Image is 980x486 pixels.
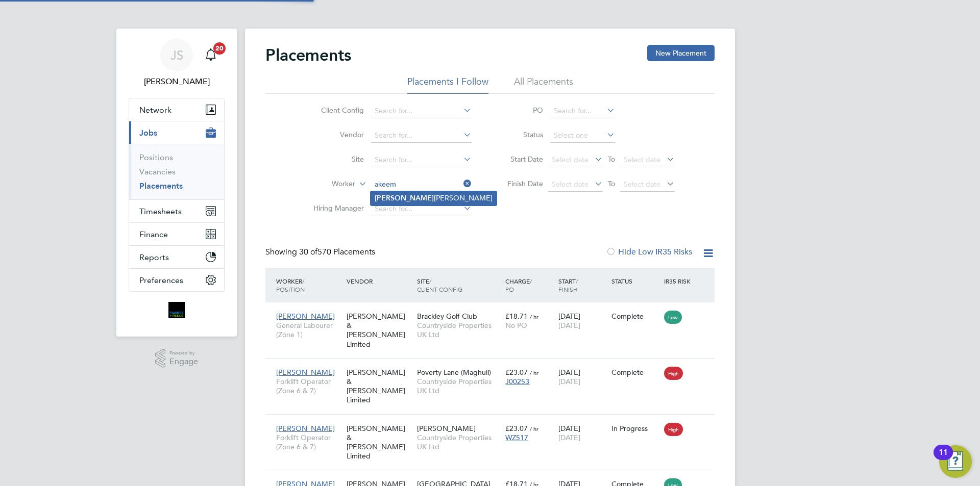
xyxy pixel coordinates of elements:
label: Site [305,155,364,164]
span: Select date [624,155,660,164]
span: High [664,423,683,436]
span: [PERSON_NAME] [276,312,335,321]
button: Preferences [129,269,224,291]
div: In Progress [611,424,659,433]
a: JS[PERSON_NAME] [129,39,225,88]
span: [PERSON_NAME] [417,424,476,433]
span: £23.07 [505,424,528,433]
span: [DATE] [558,321,580,330]
nav: Main navigation [116,29,237,337]
a: [PERSON_NAME]Forklift Operator (Zone 6 & 7)[PERSON_NAME] & [PERSON_NAME] LimitedPoverty Lane (Mag... [274,362,715,371]
span: [DATE] [558,377,580,386]
div: [DATE] [556,306,609,335]
span: Network [139,105,171,115]
span: J00253 [505,377,529,386]
a: Placements [139,181,183,191]
div: Status [609,272,662,290]
span: 20 [213,42,226,55]
button: Timesheets [129,200,224,222]
a: Powered byEngage [155,349,199,368]
a: 20 [201,39,221,71]
span: 570 Placements [299,247,375,257]
input: Search for... [550,104,615,118]
div: Complete [611,312,659,321]
span: Engage [169,357,198,366]
span: Countryside Properties UK Ltd [417,433,500,451]
span: Forklift Operator (Zone 6 & 7) [276,377,341,395]
label: Client Config [305,106,364,115]
span: Forklift Operator (Zone 6 & 7) [276,433,341,451]
span: £18.71 [505,312,528,321]
div: Showing [265,247,377,258]
span: Julia Scholes [129,75,225,88]
span: / hr [530,369,538,376]
div: Start [556,272,609,298]
span: JS [170,48,183,62]
span: WZ517 [505,433,528,442]
label: Vendor [305,130,364,139]
span: Preferences [139,275,183,285]
div: Vendor [344,272,414,290]
span: / Finish [558,277,578,293]
h2: Placements [265,45,351,65]
div: Worker [274,272,344,298]
input: Search for... [371,104,472,118]
label: Worker [297,179,355,189]
div: IR35 Risk [661,272,697,290]
span: To [605,177,618,190]
button: Finance [129,223,224,245]
span: [PERSON_NAME] [276,368,335,377]
li: All Placements [514,75,573,94]
label: Finish Date [497,179,543,188]
span: High [664,367,683,380]
a: Vacancies [139,167,176,176]
span: Select date [552,155,589,164]
div: Site [414,272,503,298]
span: / Position [276,277,305,293]
span: / Client Config [417,277,462,293]
div: [PERSON_NAME] & [PERSON_NAME] Limited [344,306,414,354]
input: Search for... [371,153,472,167]
img: bromak-logo-retina.png [168,302,185,318]
label: Hiring Manager [305,203,364,213]
span: Brackley Golf Club [417,312,477,321]
span: Jobs [139,128,157,138]
span: / PO [505,277,532,293]
button: Network [129,98,224,121]
span: Poverty Lane (Maghull) [417,368,491,377]
label: Hide Low IR35 Risks [606,247,692,257]
div: [DATE] [556,363,609,391]
a: Positions [139,152,173,162]
span: Powered by [169,349,198,357]
span: Select date [624,180,660,189]
label: Status [497,130,543,139]
div: [PERSON_NAME] & [PERSON_NAME] Limited [344,363,414,410]
span: [PERSON_NAME] [276,424,335,433]
span: [DATE] [558,433,580,442]
a: Go to home page [129,302,225,318]
div: Jobs [129,144,224,199]
button: Open Resource Center, 11 new notifications [939,445,972,478]
span: Finance [139,229,168,239]
span: Reports [139,252,169,262]
span: No PO [505,321,527,330]
span: Timesheets [139,207,182,216]
button: New Placement [647,45,715,61]
input: Search for... [371,202,472,216]
a: [PERSON_NAME]General Labourer (Zone 6)[PERSON_NAME] & [PERSON_NAME] Limited[GEOGRAPHIC_DATA]Count... [274,474,715,482]
span: £23.07 [505,368,528,377]
button: Reports [129,246,224,268]
b: [PERSON_NAME] [375,194,434,202]
button: Jobs [129,121,224,144]
div: [PERSON_NAME] & [PERSON_NAME] Limited [344,419,414,466]
div: 11 [939,452,948,466]
span: 30 of [299,247,317,257]
label: Start Date [497,155,543,164]
li: Placements I Follow [407,75,488,94]
span: To [605,152,618,166]
input: Search for... [371,129,472,143]
span: Countryside Properties UK Ltd [417,377,500,395]
span: Select date [552,180,589,189]
a: [PERSON_NAME]Forklift Operator (Zone 6 & 7)[PERSON_NAME] & [PERSON_NAME] Limited[PERSON_NAME]Coun... [274,418,715,427]
div: Charge [503,272,556,298]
